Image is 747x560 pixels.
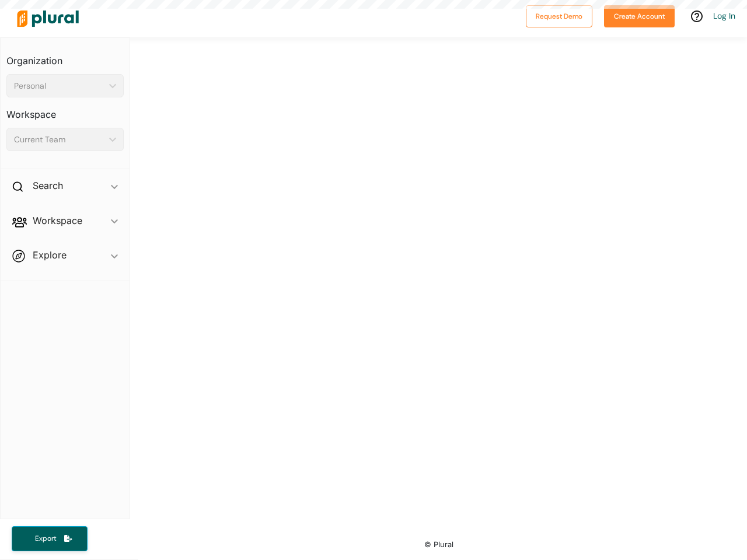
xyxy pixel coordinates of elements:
button: Request Demo [526,5,592,27]
a: Create Account [604,9,675,22]
button: Create Account [604,5,675,27]
h3: Workspace [6,97,124,123]
a: Log In [713,10,735,21]
small: © Plural [424,540,453,549]
h2: Search [33,179,63,192]
div: Personal [14,80,104,92]
span: Export [27,534,64,544]
div: Current Team [14,134,104,146]
a: Request Demo [526,9,592,22]
button: Export [12,526,88,551]
h3: Organization [6,44,124,69]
